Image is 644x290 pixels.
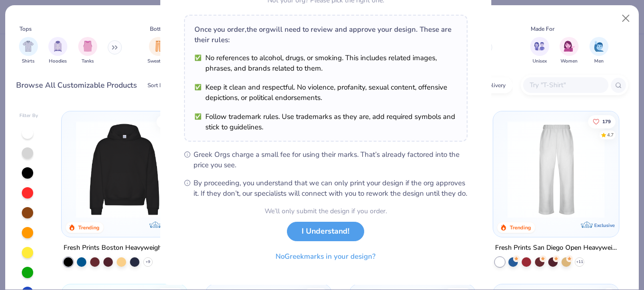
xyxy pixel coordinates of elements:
li: Follow trademark rules. Use trademarks as they are, add required symbols and stick to guidelines. [194,111,457,132]
div: We’ll only submit the design if you order. [265,206,387,216]
button: NoGreekmarks in your design? [267,247,384,266]
span: By proceeding, you understand that we can only print your design if the org approves it. If they ... [193,178,468,199]
li: Keep it clean and respectful. No violence, profanity, sexual content, offensive depictions, or po... [194,82,457,103]
div: Once you order, the org will need to review and approve your design. These are their rules: [194,24,457,45]
li: No references to alcohol, drugs, or smoking. This includes related images, phrases, and brands re... [194,53,457,73]
button: I Understand! [287,222,364,241]
span: Greek Orgs charge a small fee for using their marks. That’s already factored into the price you see. [193,149,468,170]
